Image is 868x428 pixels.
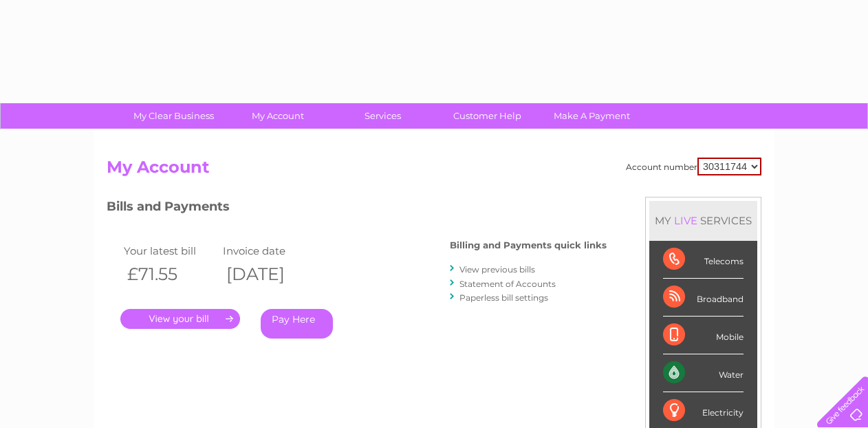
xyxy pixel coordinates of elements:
[120,260,219,288] th: £71.55
[431,103,544,129] a: Customer Help
[459,264,535,275] a: View previous bills
[663,354,744,392] div: Water
[117,103,230,129] a: My Clear Business
[663,241,744,279] div: Telecoms
[107,197,607,221] h3: Bills and Payments
[120,242,219,260] td: Your latest bill
[535,103,649,129] a: Make A Payment
[326,103,440,129] a: Services
[219,242,318,260] td: Invoice date
[671,214,700,227] div: LIVE
[459,279,556,289] a: Statement of Accounts
[261,309,333,339] a: Pay Here
[649,201,757,240] div: MY SERVICES
[107,158,761,184] h2: My Account
[221,103,335,129] a: My Account
[663,317,744,354] div: Mobile
[120,309,240,329] a: .
[626,158,761,175] div: Account number
[450,240,607,250] h4: Billing and Payments quick links
[459,292,548,303] a: Paperless bill settings
[663,279,744,317] div: Broadband
[219,260,318,288] th: [DATE]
